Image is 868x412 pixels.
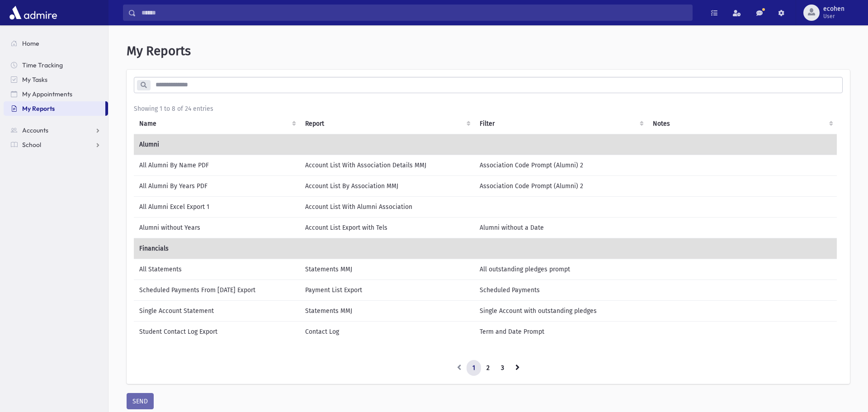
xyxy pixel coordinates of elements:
td: Student Contact Log Export [134,321,300,342]
td: All Alumni By Years PDF [134,175,300,196]
div: Showing 1 to 8 of 24 entries [134,104,843,114]
th: Report: activate to sort column ascending [300,114,475,134]
td: Account List Export with Tels [300,217,475,238]
a: My Appointments [4,87,108,101]
td: Association Code Prompt (Alumni) 2 [474,155,647,175]
a: 1 [467,360,481,376]
th: Notes : activate to sort column ascending [647,114,837,134]
span: Time Tracking [22,61,63,69]
td: Alumni without Years [134,217,300,238]
td: Account List By Association MMJ [300,175,475,196]
a: Home [4,36,108,51]
td: Alumni [134,134,837,155]
th: Name: activate to sort column ascending [134,114,300,134]
span: ecohen [823,5,844,13]
td: All outstanding pledges prompt [474,259,647,279]
a: 2 [481,360,495,376]
span: User [823,13,844,20]
a: School [4,137,108,152]
img: AdmirePro [7,4,59,22]
td: Statements MMJ [300,259,475,279]
td: Association Code Prompt (Alumni) 2 [474,175,647,196]
span: My Appointments [22,90,72,98]
td: All Alumni Excel Export 1 [134,196,300,217]
td: Scheduled Payments From [DATE] Export [134,279,300,300]
td: All Statements [134,259,300,279]
a: Accounts [4,123,108,137]
td: All Alumni By Name PDF [134,155,300,175]
td: Financials [134,238,837,259]
th: Filter : activate to sort column ascending [474,114,647,134]
td: Term and Date Prompt [474,321,647,342]
span: My Tasks [22,76,47,84]
a: My Tasks [4,72,108,87]
span: My Reports [127,43,191,58]
a: My Reports [4,101,105,116]
button: SEND [127,393,154,409]
td: Account List With Alumni Association [300,196,475,217]
span: Accounts [22,126,48,134]
td: Alumni without a Date [474,217,647,238]
td: Contact Log [300,321,475,342]
span: School [22,141,41,149]
td: Account List With Association Details MMJ [300,155,475,175]
span: My Reports [22,104,55,113]
td: Scheduled Payments [474,279,647,300]
td: Single Account with outstanding pledges [474,300,647,321]
td: Single Account Statement [134,300,300,321]
a: 3 [495,360,510,376]
span: Home [22,39,39,47]
td: Statements MMJ [300,300,475,321]
a: Time Tracking [4,58,108,72]
td: Payment List Export [300,279,475,300]
input: Search [136,5,692,21]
